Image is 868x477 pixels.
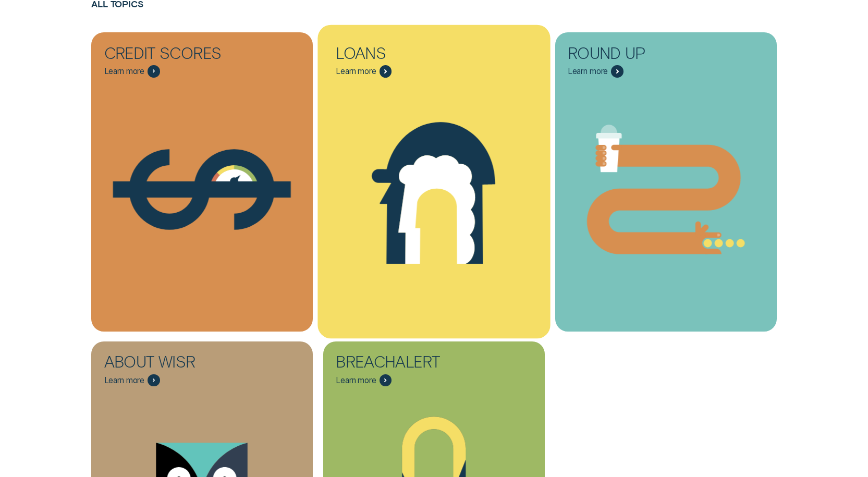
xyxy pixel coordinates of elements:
[323,32,545,343] a: Loans - Learn more
[568,45,689,66] div: Round Up
[336,375,376,385] span: Learn more
[104,354,226,374] div: About Wisr
[104,66,144,76] span: Learn more
[336,66,376,76] span: Learn more
[336,354,457,374] div: BreachAlert
[104,45,226,66] div: Credit Scores
[555,32,777,343] a: Round Up - Learn more
[104,375,144,385] span: Learn more
[336,45,457,66] div: Loans
[568,66,608,76] span: Learn more
[91,32,313,343] a: Credit Scores - Learn more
